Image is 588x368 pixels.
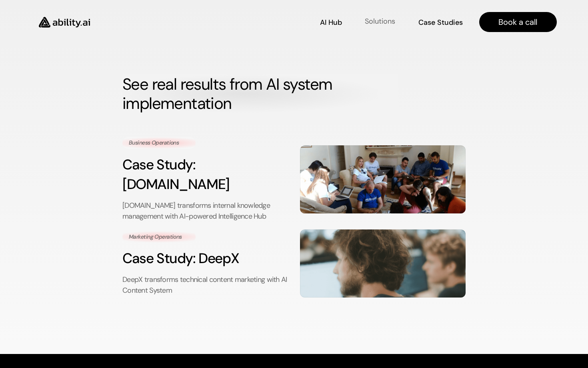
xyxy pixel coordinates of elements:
[479,12,556,32] a: Book a call
[320,18,342,28] p: AI Hub
[129,139,189,147] p: Business Operations
[101,12,557,32] nav: Main navigation
[122,229,466,298] a: Marketing OperationsCase Study: DeepXDeepX transforms technical content marketing with AI Content...
[129,233,189,241] p: Marketing Operations
[122,200,288,221] p: [DOMAIN_NAME] transforms internal knowledge management with AI-powered Intelligence Hub
[122,249,288,269] h3: Case Study: DeepX
[122,275,288,296] p: DeepX transforms technical content marketing with AI Content System
[122,137,466,222] a: Business OperationsCase Study: [DOMAIN_NAME][DOMAIN_NAME] transforms internal knowledge managemen...
[498,16,537,28] p: Book a call
[122,155,288,194] h3: Case Study: [DOMAIN_NAME]
[122,74,336,114] strong: See real results from AI system implementation
[418,18,462,28] p: Case Studies
[364,15,396,29] a: Solutions
[320,15,342,29] a: AI Hub
[364,16,395,26] p: Solutions
[418,15,463,29] a: Case Studies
